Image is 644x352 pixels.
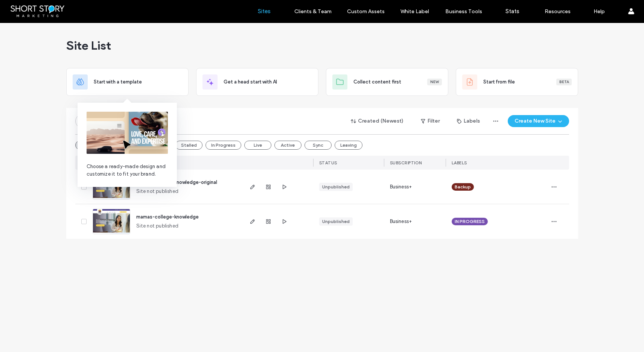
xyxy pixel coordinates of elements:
[304,141,332,150] button: Sync
[347,8,385,15] label: Custom Assets
[344,115,410,127] button: Created (Newest)
[390,183,412,191] span: Business+
[556,79,572,85] div: Beta
[508,115,569,127] button: Create New Site
[224,78,277,86] span: Get a head start with AI
[75,141,110,150] button: All Sites
[94,78,142,86] span: Start with a template
[87,163,168,178] span: Choose a ready-made design and customize it to fit your brand.
[456,68,578,96] div: Start from fileBeta
[206,141,241,150] button: In Progress
[483,78,515,86] span: Start from file
[196,68,318,96] div: Get a head start with AI
[258,8,271,15] label: Sites
[322,184,350,190] div: Unpublished
[136,214,199,220] a: mamas-college-knowledge
[322,218,350,225] div: Unpublished
[335,141,362,150] button: Leaving
[390,160,422,165] span: SUBSCRIPTION
[445,8,482,15] label: Business Tools
[136,222,179,230] span: Site not published
[319,160,337,165] span: STATUS
[66,38,111,53] span: Site List
[353,78,401,86] span: Collect content first
[66,68,189,96] div: Start with a template
[450,115,487,127] button: Labels
[455,184,471,190] span: Backup
[452,160,467,165] span: LABELS
[294,8,332,15] label: Clients & Team
[505,8,519,15] label: Stats
[87,112,168,154] img: from-template.png
[545,8,571,15] label: Resources
[136,188,179,195] span: Site not published
[594,8,605,15] label: Help
[175,141,202,150] button: Stalled
[390,218,412,225] span: Business+
[427,79,442,85] div: New
[274,141,301,150] button: Active
[455,218,485,225] span: IN PROGRESS
[413,115,447,127] button: Filter
[400,8,429,15] label: White Label
[326,68,448,96] div: Collect content firstNew
[244,141,271,150] button: Live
